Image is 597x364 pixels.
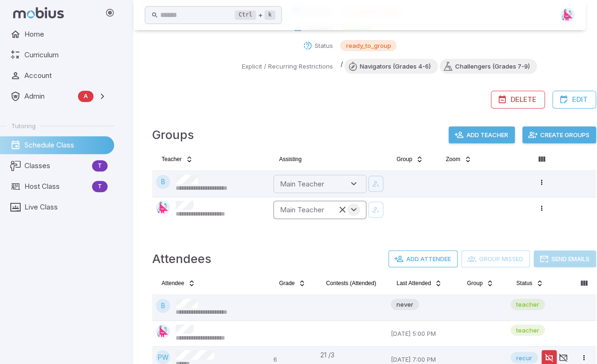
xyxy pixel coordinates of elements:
div: + [235,9,275,21]
button: Column visibility [534,152,549,167]
img: right-triangle.svg [156,325,170,339]
span: A [78,92,93,101]
span: T [92,182,108,191]
button: Open [348,203,360,216]
span: Teacher [162,155,182,163]
button: Contests (Attended) [320,276,382,291]
span: Curriculum [24,50,108,60]
p: Explicit / Recurring Restrictions [241,62,333,71]
button: Add Attendee [388,250,457,267]
button: Grade [273,276,311,291]
span: Group [467,279,482,287]
span: teacher [511,325,545,335]
button: Status [511,276,549,291]
span: Contests (Attended) [326,279,376,287]
span: Last Attended [396,279,431,287]
button: Last Attended [391,276,448,291]
p: [DATE] 5:00 PM [391,325,454,342]
div: PW [156,350,170,364]
span: Challengers (Grades 7-9) [447,62,537,71]
button: Teacher [156,152,199,167]
p: Status [314,41,333,50]
span: recur [511,353,538,362]
span: T [92,161,108,170]
button: Group [391,152,429,167]
span: Classes [24,161,88,171]
img: right-triangle.svg [156,201,170,215]
div: 21 / 3 [320,350,383,359]
div: / [340,59,537,74]
button: Delete [491,91,545,108]
button: Attendee [156,276,201,291]
button: Assisting [273,152,307,167]
span: Live Class [24,202,108,212]
span: Account [24,70,108,81]
span: Assisting [279,155,302,163]
span: Host Class [24,181,88,192]
span: Admin [24,91,74,101]
span: Group [396,155,412,163]
button: Column visibility [576,276,591,291]
h4: Attendees [152,249,211,268]
button: Clear [336,203,349,216]
button: Create Groups [522,126,596,143]
span: Tutoring [11,122,36,130]
div: B [156,299,170,313]
span: Navigators (Grades 4-6) [352,62,438,71]
div: B [156,175,170,189]
span: Home [24,29,108,39]
span: teacher [511,300,545,309]
span: never [391,300,419,309]
span: Schedule Class [24,140,108,150]
span: Status [516,279,532,287]
button: Edit [552,91,596,108]
span: ready_to_group [340,41,396,50]
button: Add Teacher [449,126,515,143]
img: right-triangle.svg [560,8,574,22]
kbd: Ctrl [235,10,256,20]
span: Zoom [446,155,460,163]
kbd: k [264,10,275,20]
button: Zoom [440,152,477,167]
button: Open [348,178,360,190]
span: Attendee [162,279,184,287]
span: Grade [279,279,295,287]
h4: Groups [152,125,194,144]
button: Group [461,276,499,291]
